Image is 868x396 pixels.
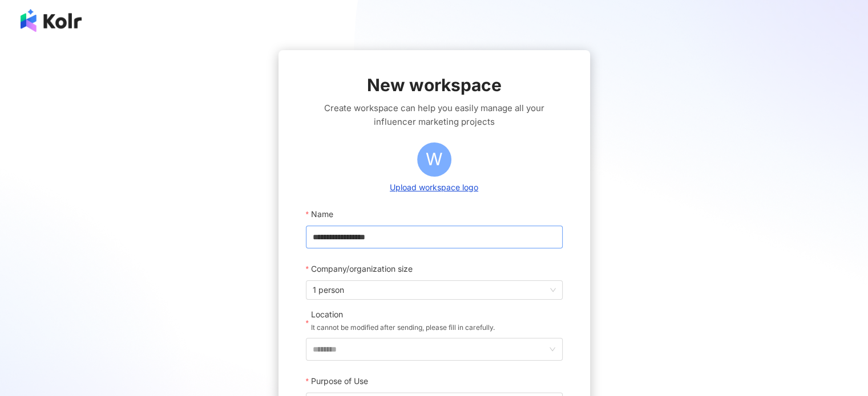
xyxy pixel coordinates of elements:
span: Create workspace can help you easily manage all your influencer marketing projects [306,101,563,129]
span: down [549,346,556,353]
button: Upload workspace logo [386,181,482,194]
span: New workspace [367,73,502,97]
p: It cannot be modified after sending, please fill in carefully. [311,322,495,333]
div: Location [311,309,495,320]
input: Name [306,226,563,248]
label: Company/organization size [306,258,421,280]
img: logo [21,9,82,32]
span: W [426,146,443,173]
label: Purpose of Use [306,370,376,393]
span: 1 person [313,281,556,299]
label: Name [306,203,341,226]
